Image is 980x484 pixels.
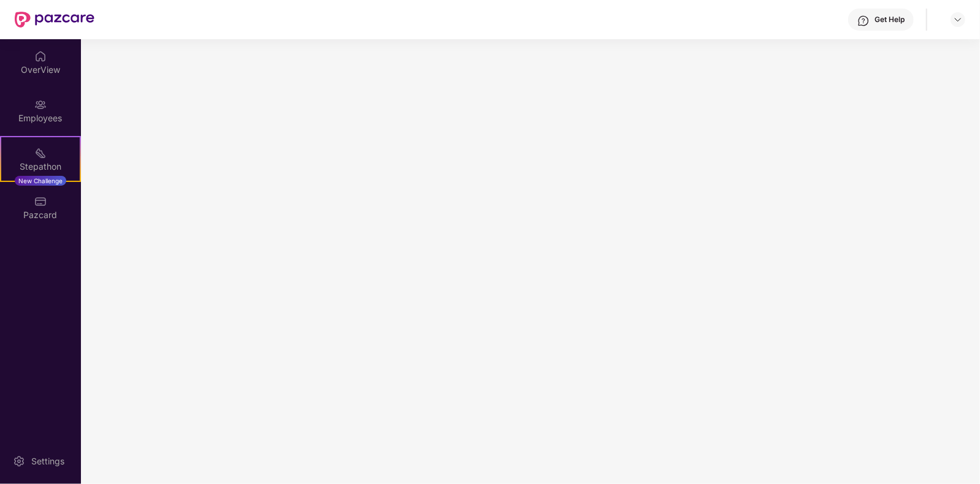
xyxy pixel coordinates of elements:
[15,12,94,28] img: New Pazcare Logo
[34,147,47,159] img: svg+xml;base64,PHN2ZyB4bWxucz0iaHR0cDovL3d3dy53My5vcmcvMjAwMC9zdmciIHdpZHRoPSIyMSIgaGVpZ2h0PSIyMC...
[15,176,66,186] div: New Challenge
[34,50,47,62] img: svg+xml;base64,PHN2ZyBpZD0iSG9tZSIgeG1sbnM9Imh0dHA6Ly93d3cudzMub3JnLzIwMDAvc3ZnIiB3aWR0aD0iMjAiIG...
[857,15,870,27] img: svg+xml;base64,PHN2ZyBpZD0iSGVscC0zMngzMiIgeG1sbnM9Imh0dHA6Ly93d3cudzMub3JnLzIwMDAvc3ZnIiB3aWR0aD...
[1,161,80,173] div: Stepathon
[875,15,905,25] div: Get Help
[34,195,47,208] img: svg+xml;base64,PHN2ZyBpZD0iUGF6Y2FyZCIgeG1sbnM9Imh0dHA6Ly93d3cudzMub3JnLzIwMDAvc3ZnIiB3aWR0aD0iMj...
[953,15,963,25] img: svg+xml;base64,PHN2ZyBpZD0iRHJvcGRvd24tMzJ4MzIiIHhtbG5zPSJodHRwOi8vd3d3LnczLm9yZy8yMDAwL3N2ZyIgd2...
[34,99,47,111] img: svg+xml;base64,PHN2ZyBpZD0iRW1wbG95ZWVzIiB4bWxucz0iaHR0cDovL3d3dy53My5vcmcvMjAwMC9zdmciIHdpZHRoPS...
[28,455,68,467] div: Settings
[13,455,25,467] img: svg+xml;base64,PHN2ZyBpZD0iU2V0dGluZy0yMHgyMCIgeG1sbnM9Imh0dHA6Ly93d3cudzMub3JnLzIwMDAvc3ZnIiB3aW...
